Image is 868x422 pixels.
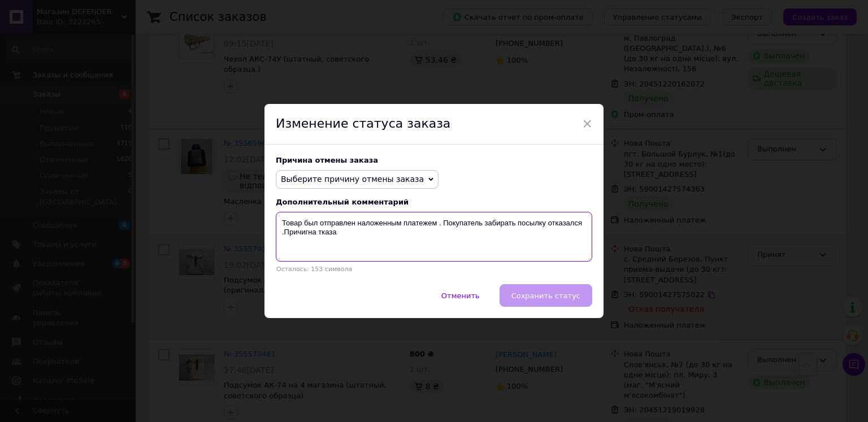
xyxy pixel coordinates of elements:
p: Осталось: 153 символа [276,266,592,273]
span: Выберите причину отмены заказа [281,175,424,184]
div: Причина отмены заказа [276,156,592,164]
span: Отменить [441,292,480,300]
span: × [582,114,592,133]
div: Изменение статуса заказа [264,104,604,145]
button: Отменить [429,284,492,307]
div: Дополнительный комментарий [276,198,592,206]
textarea: Товар был отправлен наложенным платежем . Покупатель забирать посылку отказался .Причигна тказа [276,212,592,262]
